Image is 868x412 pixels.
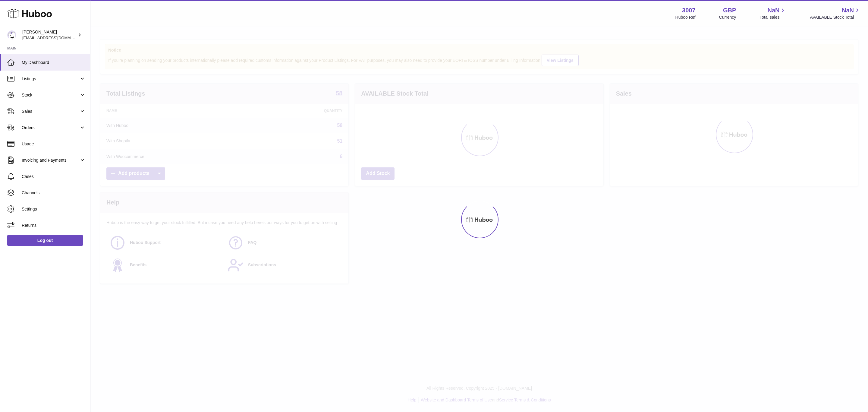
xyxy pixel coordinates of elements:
[759,14,786,20] span: Total sales
[810,6,861,20] a: NaN AVAILABLE Stock Total
[22,125,79,131] span: Orders
[675,14,696,20] div: Huboo Ref
[682,6,696,14] strong: 3007
[723,6,736,14] strong: GBP
[22,141,86,147] span: Usage
[22,206,86,212] span: Settings
[22,223,86,228] span: Returns
[7,235,83,246] a: Log out
[22,190,86,196] span: Channels
[842,6,854,14] span: NaN
[22,157,79,163] span: Invoicing and Payments
[7,30,16,40] img: internalAdmin-3007@internal.huboo.com
[22,174,86,179] span: Cases
[810,14,861,20] span: AVAILABLE Stock Total
[767,6,779,14] span: NaN
[22,92,79,98] span: Stock
[759,6,786,20] a: NaN Total sales
[22,35,89,40] span: [EMAIL_ADDRESS][DOMAIN_NAME]
[22,60,86,65] span: My Dashboard
[22,109,79,114] span: Sales
[22,76,79,82] span: Listings
[22,29,77,41] div: [PERSON_NAME]
[719,14,736,20] div: Currency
